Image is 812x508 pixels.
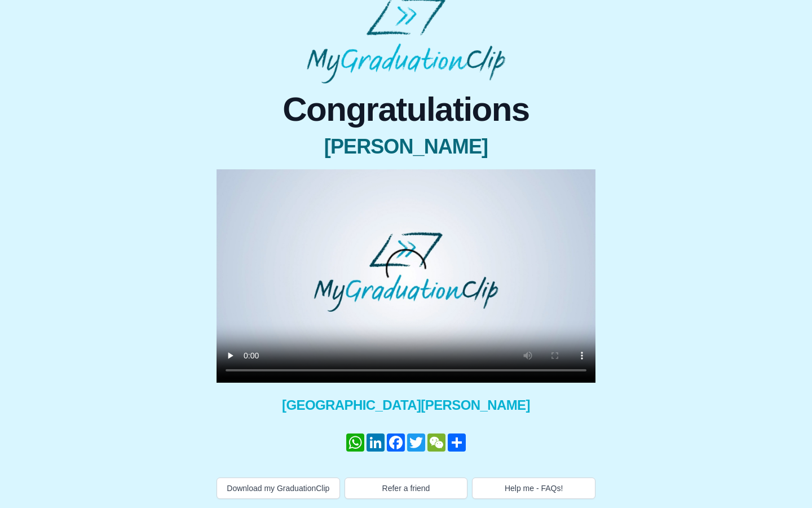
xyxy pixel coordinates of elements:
[365,433,386,452] a: LinkedIn
[217,135,595,158] span: [PERSON_NAME]
[217,478,340,499] button: Download my GraduationClip
[386,433,406,452] a: Facebook
[426,433,447,452] a: WeChat
[217,396,595,414] span: [GEOGRAPHIC_DATA][PERSON_NAME]
[345,478,468,499] button: Refer a friend
[345,433,365,452] a: WhatsApp
[217,93,595,126] span: Congratulations
[472,478,595,499] button: Help me - FAQs!
[406,433,426,452] a: Twitter
[447,433,467,452] a: Share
